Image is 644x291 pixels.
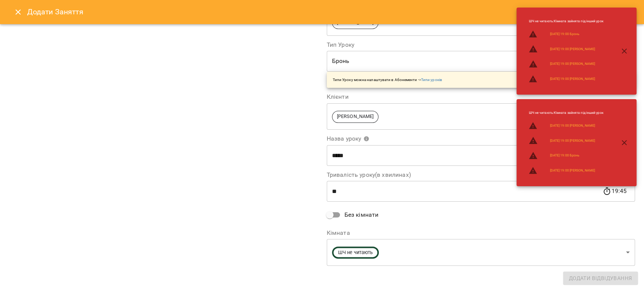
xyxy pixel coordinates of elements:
[523,16,609,27] li: ШЧ не читають : Кімната зайнята під інший урок
[550,32,579,37] a: [DATE] 19:00 Бронь
[550,47,595,52] a: [DATE] 19:00 [PERSON_NAME]
[550,153,579,158] a: [DATE] 19:00 Бронь
[550,77,595,81] a: [DATE] 19:00 [PERSON_NAME]
[523,107,609,118] li: ШЧ не читають : Кімната зайнята під інший урок
[550,168,595,173] a: [DATE] 19:00 [PERSON_NAME]
[550,138,595,143] a: [DATE] 19:00 [PERSON_NAME]
[550,61,595,66] a: [DATE] 19:00 [PERSON_NAME]
[550,123,595,128] a: [DATE] 19:00 [PERSON_NAME]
